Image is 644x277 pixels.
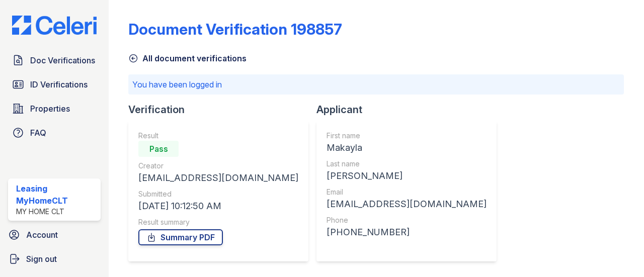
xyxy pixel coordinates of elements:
div: My Home CLT [16,207,97,217]
div: Applicant [316,103,505,117]
span: Account [26,229,58,241]
a: Summary PDF [138,229,223,245]
div: Makayla [327,141,487,155]
a: Account [4,225,105,245]
p: You have been logged in [132,78,620,90]
div: [EMAIL_ADDRESS][DOMAIN_NAME] [327,197,487,211]
div: Pass [138,141,179,157]
div: Phone [327,215,487,225]
span: FAQ [30,127,46,139]
div: Last name [327,159,487,169]
div: Submitted [138,189,298,199]
span: Sign out [26,253,57,265]
a: Properties [8,99,101,119]
a: FAQ [8,123,101,143]
a: ID Verifications [8,74,101,95]
div: Leasing MyHomeCLT [16,182,97,207]
a: Sign out [4,249,105,269]
div: First name [327,131,487,141]
div: Result [138,131,298,141]
div: [DATE] 10:12:50 AM [138,199,298,213]
a: Doc Verifications [8,50,101,70]
div: [EMAIL_ADDRESS][DOMAIN_NAME] [138,171,298,185]
div: Email [327,187,487,197]
div: Document Verification 198857 [128,20,342,38]
div: Creator [138,161,298,171]
div: [PHONE_NUMBER] [327,225,487,239]
div: Result summary [138,217,298,227]
div: Verification [128,103,316,117]
span: Properties [30,103,70,115]
a: All document verifications [128,52,247,64]
span: Doc Verifications [30,54,95,66]
img: CE_Logo_Blue-a8612792a0a2168367f1c8372b55b34899dd931a85d93a1a3d3e32e68fde9ad4.png [4,16,105,35]
div: [PERSON_NAME] [327,169,487,183]
span: ID Verifications [30,78,88,90]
